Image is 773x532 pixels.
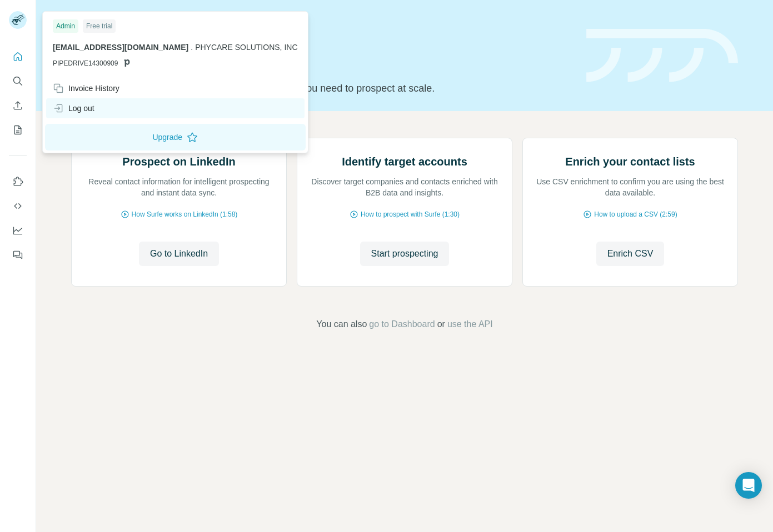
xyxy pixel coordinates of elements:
button: My lists [9,120,27,140]
span: How Surfe works on LinkedIn (1:58) [132,209,238,219]
span: How to upload a CSV (2:59) [594,209,677,219]
h2: Enrich your contact lists [565,154,695,169]
p: Discover target companies and contacts enriched with B2B data and insights. [308,176,501,198]
span: PIPEDRIVE14300909 [53,58,118,68]
button: use the API [447,318,493,331]
button: Dashboard [9,220,27,240]
span: Go to LinkedIn [150,247,208,260]
span: . [191,43,193,52]
img: banner [586,29,738,83]
button: Use Surfe API [9,196,27,216]
h1: Let’s prospect together [71,52,573,74]
span: or [437,318,445,331]
p: Pick your starting point and we’ll provide everything you need to prospect at scale. [71,81,573,96]
span: PHYCARE SOLUTIONS, INC [195,43,297,52]
p: Use CSV enrichment to confirm you are using the best data available. [534,176,726,198]
button: go to Dashboard [369,318,435,331]
span: Enrich CSV [607,247,654,260]
button: Upgrade [45,124,306,150]
button: Enrich CSV [9,96,27,116]
button: Use Surfe on LinkedIn [9,172,27,192]
div: Log out [53,103,94,114]
p: Reveal contact information for intelligent prospecting and instant data sync. [83,176,275,198]
button: Search [9,71,27,91]
button: Go to LinkedIn [139,242,219,266]
span: [EMAIL_ADDRESS][DOMAIN_NAME] [53,43,188,52]
button: Start prospecting [360,242,450,266]
span: Start prospecting [371,247,438,260]
div: Quick start [71,21,573,32]
h2: Prospect on LinkedIn [122,154,235,169]
button: Feedback [9,245,27,265]
div: Open Intercom Messenger [735,472,762,499]
span: You can also [316,318,367,331]
div: Invoice History [53,83,119,94]
button: Enrich CSV [596,242,665,266]
div: Admin [53,19,78,33]
span: How to prospect with Surfe (1:30) [361,209,460,219]
div: Free trial [83,19,116,33]
h2: Identify target accounts [342,154,467,169]
button: Quick start [9,47,27,67]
